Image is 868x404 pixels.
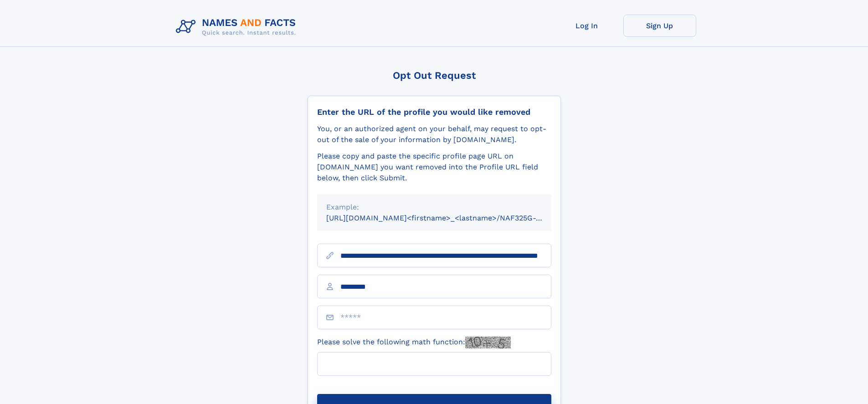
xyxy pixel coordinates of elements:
[172,15,303,39] img: Logo Names and Facts
[317,151,551,184] div: Please copy and paste the specific profile page URL on [DOMAIN_NAME] you want removed into the Pr...
[623,15,696,37] a: Sign Up
[317,337,511,348] label: Please solve the following math function:
[550,15,623,37] a: Log In
[326,214,569,222] small: [URL][DOMAIN_NAME]<firstname>_<lastname>/NAF325G-xxxxxxxx
[317,123,551,145] div: You, or an authorized agent on your behalf, may request to opt-out of the sale of your informatio...
[317,107,551,117] div: Enter the URL of the profile you would like removed
[308,70,561,81] div: Opt Out Request
[326,202,542,213] div: Example:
